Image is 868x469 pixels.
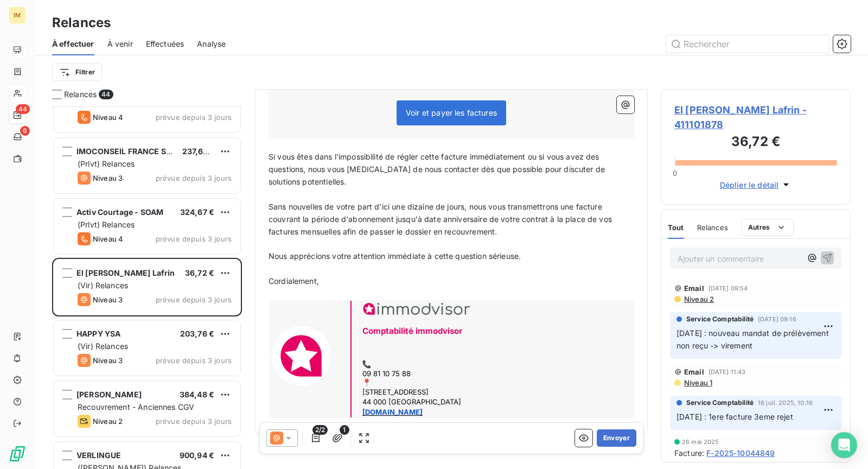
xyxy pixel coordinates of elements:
span: 324,67 € [180,207,214,217]
span: Relances [697,223,728,232]
span: (Vir) Relances [78,281,128,290]
span: Relances [64,89,97,100]
button: Déplier le détail [717,179,795,191]
span: Facture : [674,447,704,459]
span: Cordialement, [269,276,319,286]
span: (Vir) Relances [78,341,128,351]
span: Niveau 4 [93,113,123,122]
span: prévue depuis 3 jours [156,113,232,122]
span: 384,48 € [180,390,214,399]
span: 26 mai 2025 [682,439,719,445]
span: [DATE] 11:43 [709,369,746,375]
span: Tout [668,223,684,232]
span: À venir [107,39,133,49]
span: Niveau 4 [93,234,123,243]
span: Recouvrement - Anciennes CGV [78,402,194,411]
span: 203,76 € [180,329,214,338]
span: 36,72 € [185,268,214,277]
span: prévue depuis 3 jours [156,356,232,365]
span: Service Comptabilité [686,314,754,324]
span: Niveau 2 [683,295,714,303]
h3: Relances [52,13,111,33]
span: VERLINGUE [76,451,121,460]
span: Nous apprécions votre attention immédiate à cette question sérieuse. [269,251,521,261]
div: Open Intercom Messenger [831,432,857,458]
span: 0 [673,169,677,178]
span: Niveau 3 [93,356,123,365]
span: Effectuées [146,39,184,49]
span: [DATE] : nouveau mandat de prélèvement non reçu -> virement [676,328,831,350]
span: Si vous êtes dans l'impossibilité de régler cette facture immédiatement ou si vous avez des quest... [269,152,607,186]
span: Niveau 2 [93,417,123,426]
div: IM [9,7,26,24]
span: Niveau 3 [93,295,123,304]
span: Déplier le détail [720,179,779,191]
span: (Prlvt) Relances [78,159,135,168]
span: EI [PERSON_NAME] Lafrin [76,268,175,277]
span: EI [PERSON_NAME] Lafrin - 411101878 [674,103,837,132]
span: Activ Courtage - SOAM [76,207,163,217]
button: Autres [741,219,794,236]
span: 6 [20,126,30,136]
span: (Prlvt) Relances [78,220,135,229]
span: IMOCONSEIL FRANCE SAS [76,147,176,156]
span: prévue depuis 3 jours [156,234,232,243]
span: Niveau 3 [93,174,123,182]
span: prévue depuis 3 jours [156,295,232,304]
span: À effectuer [52,39,94,49]
span: Service Comptabilité [686,398,754,408]
button: Envoyer [597,429,636,447]
span: 44 [16,104,30,114]
span: [DATE] 09:54 [709,285,748,291]
span: 2/2 [312,425,328,435]
span: 237,60 € [182,147,215,156]
span: Email [684,284,704,293]
span: Sans nouvelles de votre part d'ici une dizaine de jours, nous vous transmettrons une facture couv... [269,202,614,236]
span: [DATE] 09:16 [758,316,796,322]
span: 18 juil. 2025, 10:16 [758,400,813,406]
span: HAPPY YSA [76,329,120,338]
a: 44 [9,106,25,124]
button: Filtrer [52,64,102,81]
span: 900,94 € [180,451,214,460]
span: [PERSON_NAME] [76,390,142,399]
input: Rechercher [666,35,829,53]
span: Niveau 1 [683,378,712,387]
span: Voir et payer les factures [406,108,497,117]
span: prévue depuis 3 jours [156,174,232,182]
span: 44 [99,90,113,99]
span: Email [684,367,704,376]
a: 6 [9,128,25,145]
span: prévue depuis 3 jours [156,417,232,426]
span: Analyse [197,39,226,49]
span: 1 [340,425,349,435]
div: grid [52,106,242,469]
img: Logo LeanPay [9,445,26,462]
span: [DATE] : 1ere facture 3eme rejet [676,412,793,421]
h3: 36,72 € [674,132,837,154]
span: F-2025-10044849 [706,447,775,459]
